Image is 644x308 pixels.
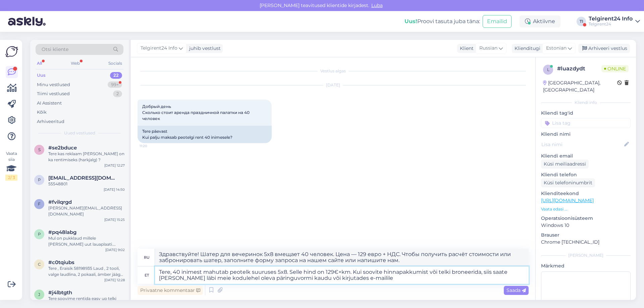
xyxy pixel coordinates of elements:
div: Web [69,59,81,68]
div: Privaatne kommentaar [138,286,203,295]
textarea: Tere, 40 inimest mahutab peotelk suuruses 5x8. Selle hind on 129€+km. Kui soovite hinnapakkumist ... [155,266,529,284]
span: j [38,292,40,297]
div: Socials [107,59,123,68]
div: [DATE] 12:28 [104,278,125,283]
div: Minu vestlused [37,81,70,88]
div: Telgirent24 Info [589,16,633,21]
div: 55548801 [48,181,125,187]
div: [GEOGRAPHIC_DATA], [GEOGRAPHIC_DATA] [543,79,617,94]
input: Lisa nimi [541,141,623,148]
div: Uus [37,72,46,79]
span: Uued vestlused [64,130,95,136]
p: Kliendi nimi [541,131,631,138]
div: juhib vestlust [186,45,221,52]
div: [PERSON_NAME][EMAIL_ADDRESS][DOMAIN_NAME] [48,205,125,217]
div: Tere soovime rentida easy up telki 3X4. Üritus on 7.06 [GEOGRAPHIC_DATA] . [48,296,125,308]
span: Saada [506,287,526,293]
div: 22 [110,72,122,79]
p: Vaata edasi ... [541,206,631,212]
div: Tiimi vestlused [37,90,70,97]
span: #fvilqrgd [48,199,72,205]
span: #se2bduce [48,145,77,151]
p: Klienditeekond [541,190,631,197]
span: p [38,232,41,237]
div: et [145,269,149,281]
div: Telgirent24 [589,21,633,27]
span: s [38,147,41,152]
div: [DATE] 9:02 [105,247,125,252]
div: Küsi telefoninumbrit [541,178,595,187]
div: Klient [457,45,474,52]
div: Tere päevast Kui palju maksab peotelgi rent 40 inimesele? [138,126,272,143]
div: [DATE] 12:27 [104,163,125,168]
span: Online [601,65,629,72]
div: Arhiveeritud [37,118,64,125]
div: [DATE] 15:25 [104,217,125,222]
div: All [36,59,43,68]
p: Kliendi tag'id [541,110,631,117]
div: Vaata siia [5,150,17,181]
span: 11:20 [140,143,165,148]
textarea: Здравствуйте! Шатер для вечеринок 5x8 вмещает 40 человек. Цена — 129 евро + НДС. Чтобы получить р... [155,249,529,266]
div: Proovi tasuta juba täna: [405,17,480,25]
span: Otsi kliente [42,46,68,53]
div: Küsi meiliaadressi [541,160,589,169]
div: [DATE] 14:50 [104,187,125,192]
span: l [547,67,549,72]
div: Kliendi info [541,100,631,106]
div: ru [144,252,150,263]
span: #pq48labg [48,229,76,235]
p: Operatsioonisüsteem [541,215,631,222]
a: [URL][DOMAIN_NAME] [541,197,594,203]
span: pisnenkoo@gmail.com [48,175,118,181]
span: Luba [369,2,385,8]
div: [PERSON_NAME] [541,252,631,258]
div: Arhiveeri vestlus [578,44,630,53]
div: Mul on pukklaud millele [PERSON_NAME] uut lauaplaati. 80cm läbimõõt. Sobiks ka kasutatud plaat. [48,235,125,247]
span: #c0tqiubs [48,259,74,265]
input: Lisa tag [541,118,631,128]
span: Telgirent24 Info [141,45,177,52]
div: [DATE] [138,82,529,88]
b: Uus! [405,18,417,24]
div: 99+ [108,81,122,88]
img: Askly Logo [5,45,18,58]
p: Windows 10 [541,222,631,229]
div: Tere , Eraisik 58198935 Laud , 2 tooli, valge laudlina, 2 pokaali, ämber jääga, 2 taldrikud sushi... [48,265,125,278]
p: Chrome [TECHNICAL_ID] [541,239,631,246]
span: Добрый день Сколько стоит аренда праздничной палатки на 40 человек [142,104,251,121]
p: Kliendi telefon [541,171,631,178]
p: Brauser [541,232,631,239]
button: Emailid [483,15,512,28]
div: Klienditugi [512,45,540,52]
div: Tere kas reklaam [PERSON_NAME] on ka rentimiseks (harkjalg) ? [48,151,125,163]
a: Telgirent24 InfoTelgirent24 [589,16,640,27]
span: Russian [479,45,497,52]
div: Vestlus algas [138,68,529,74]
div: 2 [113,90,122,97]
span: c [38,262,41,267]
div: Kõik [37,109,47,116]
span: p [38,177,41,182]
span: f [38,201,41,206]
span: #j4lbtgth [48,290,72,296]
div: AI Assistent [37,100,62,107]
div: Aktiivne [520,15,560,27]
p: Märkmed [541,262,631,269]
div: # luazdydt [557,65,601,73]
p: Kliendi email [541,152,631,160]
span: Estonian [546,45,567,52]
div: 2 / 3 [5,175,17,181]
div: TI [577,17,586,26]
